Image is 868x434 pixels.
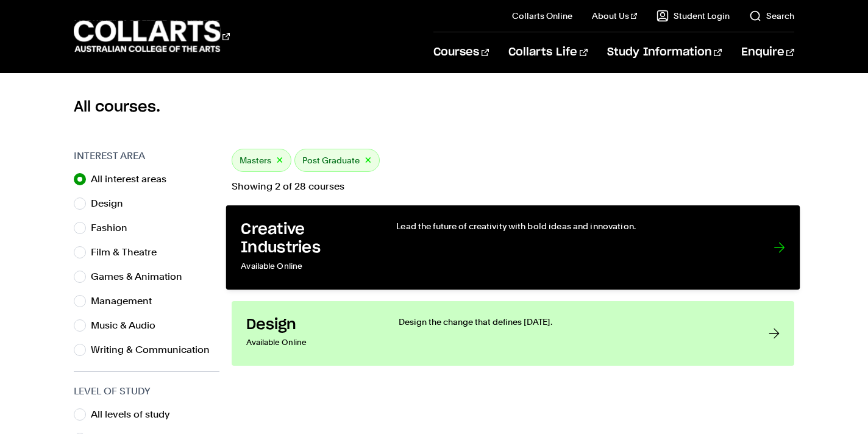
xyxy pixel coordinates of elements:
button: × [276,154,283,168]
p: Design the change that defines [DATE]. [399,316,744,328]
h2: All courses. [74,98,794,117]
label: Games & Animation [91,268,192,285]
a: Search [749,10,794,22]
p: Lead the future of creativity with bold ideas and innovation. [396,220,749,232]
p: Showing 2 of 28 courses [232,182,794,191]
a: Collarts Life [508,32,587,73]
h3: Level of Study [74,384,219,399]
label: Fashion [91,219,137,237]
div: Masters [232,149,291,172]
a: About Us [592,10,637,22]
h3: Interest Area [74,149,219,163]
h3: Design [246,316,374,334]
label: All interest areas [91,171,176,188]
button: × [365,154,372,168]
label: Writing & Communication [91,341,219,358]
label: All levels of study [91,406,180,423]
div: Post Graduate [294,149,380,172]
a: Courses [433,32,489,73]
label: Design [91,195,133,212]
a: Study Information [607,32,722,73]
label: Film & Theatre [91,244,166,261]
a: Design Available Online Design the change that defines [DATE]. [232,301,794,366]
div: Go to homepage [74,19,230,54]
p: Available Online [246,334,374,351]
a: Creative Industries Available Online Lead the future of creativity with bold ideas and innovation. [226,205,800,290]
label: Management [91,293,162,310]
label: Music & Audio [91,317,165,334]
p: Available Online [241,258,371,276]
h3: Creative Industries [241,220,371,257]
a: Enquire [741,32,794,73]
a: Student Login [656,10,730,22]
a: Collarts Online [512,10,572,22]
